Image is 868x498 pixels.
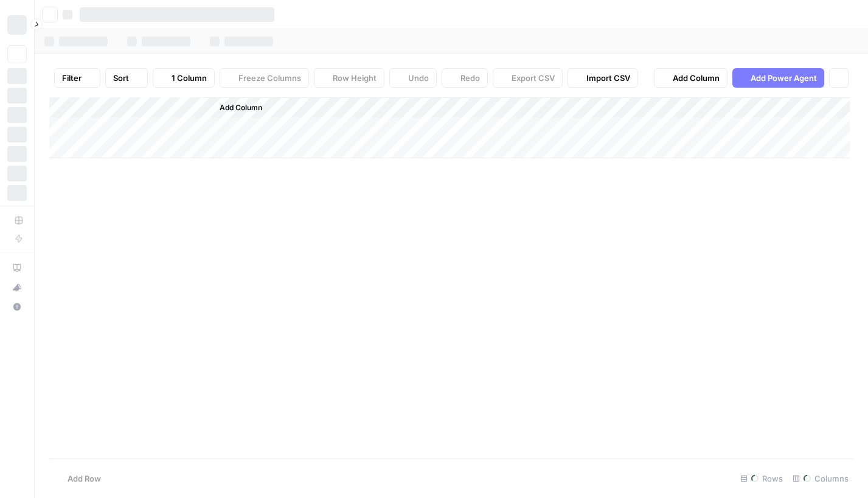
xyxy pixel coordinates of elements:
[568,68,638,88] button: Import CSV
[586,72,630,84] span: Import CSV
[673,72,720,84] span: Add Column
[54,68,100,88] button: Filter
[172,72,207,84] span: 1 Column
[389,68,437,88] button: Undo
[220,68,309,88] button: Freeze Columns
[7,297,27,317] button: Help + Support
[442,68,488,88] button: Redo
[788,469,853,488] div: Columns
[105,68,148,88] button: Sort
[408,72,429,84] span: Undo
[735,469,788,488] div: Rows
[113,72,129,84] span: Sort
[654,68,727,88] button: Add Column
[732,68,824,88] button: Add Power Agent
[49,469,108,488] button: Add Row
[460,72,480,84] span: Redo
[7,258,27,278] a: AirOps Academy
[493,68,563,88] button: Export CSV
[62,72,82,84] span: Filter
[512,72,555,84] span: Export CSV
[220,102,262,113] span: Add Column
[7,278,27,297] button: What's new?
[8,278,26,296] div: What's new?
[314,68,384,88] button: Row Height
[68,472,101,485] span: Add Row
[333,72,377,84] span: Row Height
[153,68,215,88] button: 1 Column
[204,100,267,116] button: Add Column
[238,72,301,84] span: Freeze Columns
[751,72,817,84] span: Add Power Agent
